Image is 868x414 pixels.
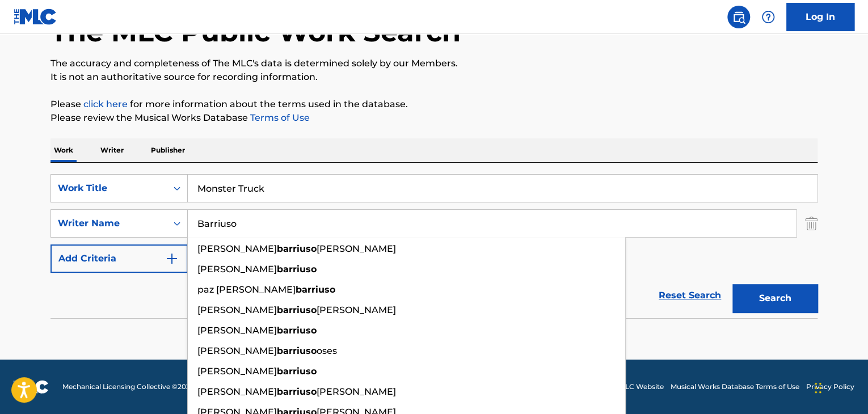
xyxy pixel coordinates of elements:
strong: barriuso [277,386,317,397]
p: Please review the Musical Works Database [50,111,818,125]
img: Delete Criterion [805,209,818,238]
div: Drag [815,371,821,405]
div: Help [757,6,779,28]
span: [PERSON_NAME] [197,366,277,377]
a: Privacy Policy [806,382,854,392]
img: logo [14,380,49,394]
p: It is not an authoritative source for recording information. [50,70,818,84]
p: Writer [97,138,127,162]
a: The MLC Website [605,382,664,392]
strong: barriuso [277,305,317,315]
span: [PERSON_NAME] [197,264,277,274]
button: Add Criteria [50,244,188,273]
p: The accuracy and completeness of The MLC's data is determined solely by our Members. [50,57,818,70]
a: Musical Works Database Terms of Use [671,382,799,392]
div: Work Title [58,181,160,195]
div: Writer Name [58,217,160,230]
strong: barriuso [277,264,317,274]
img: help [761,10,775,24]
span: [PERSON_NAME] [197,305,277,315]
span: [PERSON_NAME] [197,243,277,254]
form: Search Form [50,174,818,318]
span: [PERSON_NAME] [197,386,277,397]
strong: barriuso [296,284,335,295]
span: oses [317,345,337,356]
span: Mechanical Licensing Collective © 2025 [62,382,194,392]
strong: barriuso [277,243,317,254]
a: click here [83,99,128,109]
strong: barriuso [277,325,317,336]
span: [PERSON_NAME] [197,345,277,356]
a: Log In [786,3,854,31]
p: Work [50,138,77,162]
span: [PERSON_NAME] [317,305,396,315]
a: Terms of Use [248,112,310,123]
a: Public Search [727,6,750,28]
span: [PERSON_NAME] [317,386,396,397]
span: [PERSON_NAME] [317,243,396,254]
span: paz [PERSON_NAME] [197,284,296,295]
img: search [732,10,745,24]
img: MLC Logo [14,9,57,25]
img: 9d2ae6d4665cec9f34b9.svg [165,252,179,265]
a: Reset Search [653,283,727,308]
p: Please for more information about the terms used in the database. [50,98,818,111]
iframe: Chat Widget [811,360,868,414]
span: [PERSON_NAME] [197,325,277,336]
strong: barriuso [277,366,317,377]
p: Publisher [148,138,188,162]
button: Search [732,284,818,312]
strong: barriuso [277,345,317,356]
